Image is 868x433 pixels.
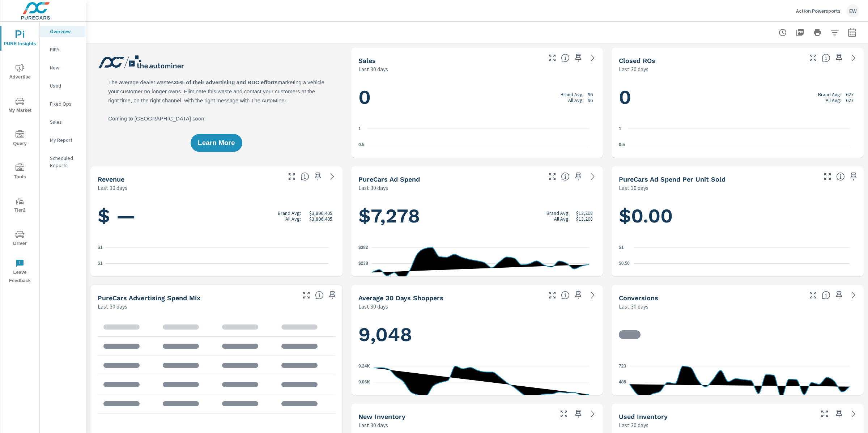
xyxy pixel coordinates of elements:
text: $1 [98,261,103,266]
span: Save this to your personalized report [833,52,845,64]
span: My Market [3,97,37,115]
p: Scheduled Reports [50,154,80,169]
p: Last 30 days [98,302,127,311]
a: See more details in report [327,171,338,182]
text: 1 [619,126,621,131]
button: Make Fullscreen [822,171,833,182]
h5: PureCars Advertising Spend Mix [98,294,200,302]
div: New [40,62,86,73]
p: 96 [588,92,593,97]
button: Make Fullscreen [301,289,312,301]
h5: Sales [358,57,376,64]
h5: Used Inventory [619,413,668,420]
span: Save this to your personalized report [833,408,845,420]
p: 96 [588,97,593,103]
button: Make Fullscreen [286,171,298,182]
h1: 0 [619,85,856,110]
p: Fixed Ops [50,100,80,107]
span: Save this to your personalized report [312,171,324,182]
p: Action Powersports [796,8,841,14]
p: 627 [846,92,854,97]
span: Save this to your personalized report [573,52,584,64]
h1: 9,048 [358,322,596,347]
p: $13,208 [576,216,593,222]
span: Total sales revenue over the selected date range. [Source: This data is sourced from the dealer’s... [301,172,309,181]
p: Brand Avg: [818,92,841,97]
p: Brand Avg: [561,92,584,97]
span: Save this to your personalized report [573,171,584,182]
text: $0.50 [619,261,630,266]
p: Last 30 days [619,65,648,73]
h5: PureCars Ad Spend Per Unit Sold [619,175,726,183]
h1: $ — [98,204,335,228]
p: Last 30 days [358,183,388,192]
text: 723 [619,363,626,368]
span: Tools [3,164,37,181]
text: 9.24K [358,363,370,368]
button: Make Fullscreen [558,408,570,420]
a: See more details in report [848,408,859,420]
button: Select Date Range [845,25,859,40]
span: Save this to your personalized report [573,289,584,301]
p: Last 30 days [619,183,648,192]
span: A rolling 30 day total of daily Shoppers on the dealership website, averaged over the selected da... [561,291,570,300]
a: See more details in report [587,171,599,182]
text: $382 [358,245,368,250]
span: Leave Feedback [3,259,37,285]
p: $13,208 [576,210,593,216]
p: Used [50,82,80,89]
button: Learn More [191,134,242,152]
p: My Report [50,136,80,144]
span: Query [3,130,37,148]
span: Number of Repair Orders Closed by the selected dealership group over the selected time range. [So... [822,54,830,62]
span: Number of vehicles sold by the dealership over the selected date range. [Source: This data is sou... [561,54,570,62]
p: Sales [50,118,80,126]
p: Overview [50,28,80,35]
div: PIPA [40,44,86,55]
h5: Revenue [98,175,124,183]
p: Last 30 days [619,302,648,311]
span: This table looks at how you compare to the amount of budget you spend per channel as opposed to y... [315,291,324,300]
h5: New Inventory [358,413,405,420]
span: Total cost of media for all PureCars channels for the selected dealership group over the selected... [561,172,570,181]
text: 0.5 [358,142,365,147]
h5: Closed ROs [619,57,655,64]
button: Make Fullscreen [546,52,558,64]
text: $1 [619,245,624,250]
p: All Avg: [826,97,841,103]
button: Make Fullscreen [807,52,819,64]
button: Make Fullscreen [546,289,558,301]
div: Scheduled Reports [40,153,86,171]
div: EW [846,4,859,17]
a: See more details in report [587,408,599,420]
p: Last 30 days [358,302,388,311]
div: Used [40,80,86,91]
a: See more details in report [587,289,599,301]
p: Brand Avg: [546,210,570,216]
div: Fixed Ops [40,98,86,109]
text: 9.06K [358,379,370,385]
h5: Average 30 Days Shoppers [358,294,443,302]
p: Last 30 days [358,421,388,429]
p: 627 [846,97,854,103]
span: Average cost of advertising per each vehicle sold at the dealer over the selected date range. The... [836,172,845,181]
div: My Report [40,135,86,145]
text: 0.5 [619,142,625,147]
h1: $0.00 [619,204,856,228]
text: 486 [619,379,626,385]
a: See more details in report [848,52,859,64]
p: New [50,64,80,71]
span: Save this to your personalized report [327,289,338,301]
h5: Conversions [619,294,658,302]
p: Brand Avg: [278,210,301,216]
p: Last 30 days [619,421,648,429]
span: PURE Insights [3,30,37,48]
h1: 0 [358,85,596,110]
p: All Avg: [568,97,584,103]
p: $3,896,405 [309,210,332,216]
text: 1 [358,126,361,131]
p: Last 30 days [358,65,388,73]
span: The number of dealer-specified goals completed by a visitor. [Source: This data is provided by th... [822,291,830,300]
span: Save this to your personalized report [833,289,845,301]
div: nav menu [0,22,39,288]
